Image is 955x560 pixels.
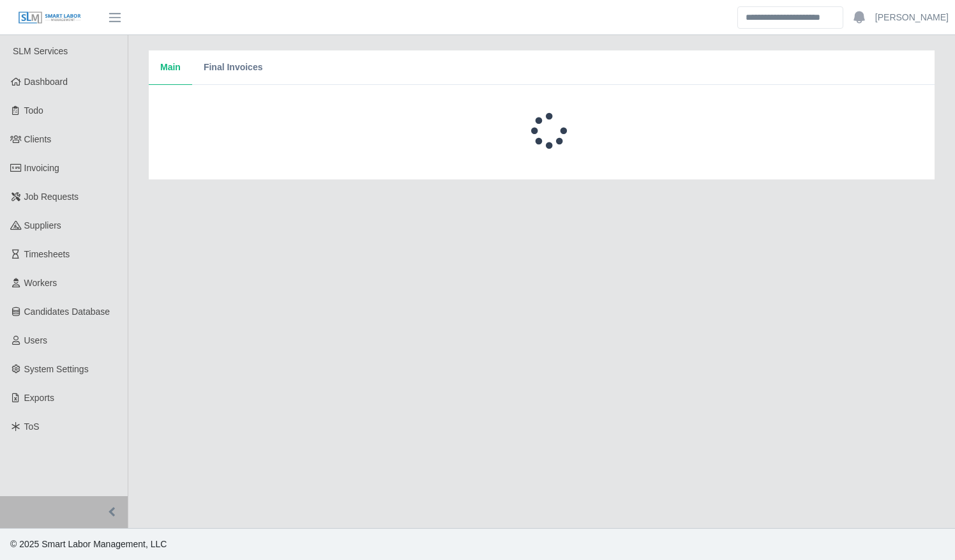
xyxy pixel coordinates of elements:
[24,105,43,116] span: Todo
[24,249,70,259] span: Timesheets
[24,421,40,432] span: ToS
[24,192,79,202] span: Job Requests
[24,393,54,403] span: Exports
[24,278,57,288] span: Workers
[24,77,68,87] span: Dashboard
[10,539,167,549] span: © 2025 Smart Labor Management, LLC
[18,11,82,25] img: SLM Logo
[875,11,949,24] a: [PERSON_NAME]
[13,46,68,56] span: SLM Services
[24,364,89,374] span: System Settings
[24,220,61,231] span: Suppliers
[149,50,192,85] button: Main
[24,306,110,317] span: Candidates Database
[24,163,59,173] span: Invoicing
[24,335,48,345] span: Users
[24,134,52,144] span: Clients
[737,6,843,29] input: Search
[192,50,274,85] button: Final Invoices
